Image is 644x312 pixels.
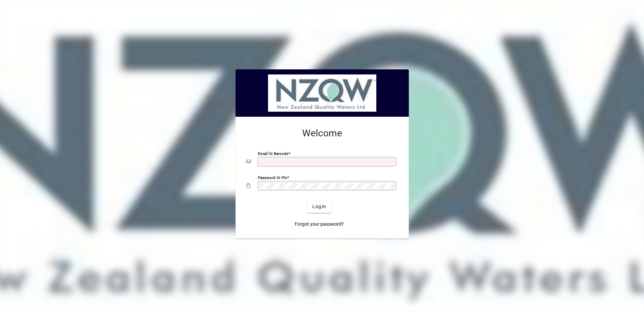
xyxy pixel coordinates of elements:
[312,203,326,210] span: Login
[307,201,332,213] button: Login
[258,175,287,180] mat-label: Password or Pin
[295,221,344,228] span: Forgot your password?
[246,128,398,139] h2: Welcome
[258,151,288,156] mat-label: Email or Barcode
[292,218,347,230] a: Forgot your password?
